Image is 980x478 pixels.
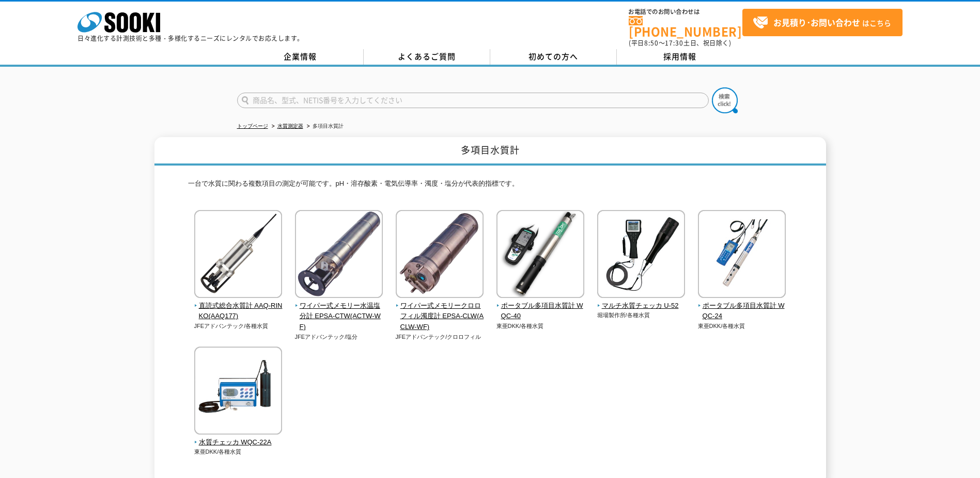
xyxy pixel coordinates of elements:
[629,16,742,37] a: [PHONE_NUMBER]
[277,123,303,129] a: 水質測定器
[597,210,685,301] img: マルチ水質チェッカ U-52
[194,427,283,448] a: 水質チェッカ WQC-22A
[712,87,738,113] img: btn_search.png
[597,291,686,311] a: マルチ水質チェッカ U-52
[742,9,903,36] a: お見積り･お問い合わせはこちら
[295,301,383,333] span: ワイパー式メモリー水温塩分計 EPSA-CTW(ACTW-WF)
[295,210,383,301] img: ワイパー式メモリー水温塩分計 EPSA-CTW(ACTW-WF)
[396,333,484,341] p: JFEアドバンテック/クロロフィル
[154,137,826,166] h1: 多項目水質計
[194,210,282,301] img: 直読式総合水質計 AAQ-RINKO(AAQ177)
[194,301,283,322] span: 直読式総合水質計 AAQ-RINKO(AAQ177)
[496,322,585,331] p: 東亜DKK/各種水質
[528,51,578,62] span: 初めての方へ
[237,49,364,65] a: 企業情報
[617,49,743,65] a: 採用情報
[194,322,283,331] p: JFEアドバンテック/各種水質
[698,291,786,322] a: ポータブル多項目水質計 WQC-24
[396,301,484,333] span: ワイパー式メモリークロロフィル濁度計 EPSA-CLW(ACLW-WF)
[597,311,686,320] p: 堀場製作所/各種水質
[496,301,585,322] span: ポータブル多項目水質計 WQC-40
[753,15,891,31] span: はこちら
[629,9,742,15] span: お電話でのお問い合わせは
[237,93,709,108] input: 商品名、型式、NETIS番号を入力してください
[295,333,383,341] p: JFEアドバンテック/塩分
[496,291,585,322] a: ポータブル多項目水質計 WQC-40
[305,121,344,132] li: 多項目水質計
[194,347,282,437] img: 水質チェッカ WQC-22A
[773,16,860,28] strong: お見積り･お問い合わせ
[698,301,786,322] span: ポータブル多項目水質計 WQC-24
[396,210,484,301] img: ワイパー式メモリークロロフィル濁度計 EPSA-CLW(ACLW-WF)
[698,322,786,331] p: 東亜DKK/各種水質
[496,210,584,301] img: ポータブル多項目水質計 WQC-40
[364,49,490,65] a: よくあるご質問
[194,437,283,448] span: 水質チェッカ WQC-22A
[665,38,683,48] span: 17:30
[490,49,617,65] a: 初めての方へ
[194,447,283,456] p: 東亜DKK/各種水質
[237,123,268,129] a: トップページ
[77,35,304,41] p: 日々進化する計測技術と多種・多様化するニーズにレンタルでお応えします。
[629,38,731,48] span: (平日 ～ 土日、祝日除く)
[396,291,484,333] a: ワイパー式メモリークロロフィル濁度計 EPSA-CLW(ACLW-WF)
[698,210,786,301] img: ポータブル多項目水質計 WQC-24
[295,291,383,333] a: ワイパー式メモリー水温塩分計 EPSA-CTW(ACTW-WF)
[194,291,283,322] a: 直読式総合水質計 AAQ-RINKO(AAQ177)
[597,301,686,311] span: マルチ水質チェッカ U-52
[644,38,659,48] span: 8:50
[188,178,792,195] p: 一台で水質に関わる複数項目の測定が可能です。pH・溶存酸素・電気伝導率・濁度・塩分が代表的指標です。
